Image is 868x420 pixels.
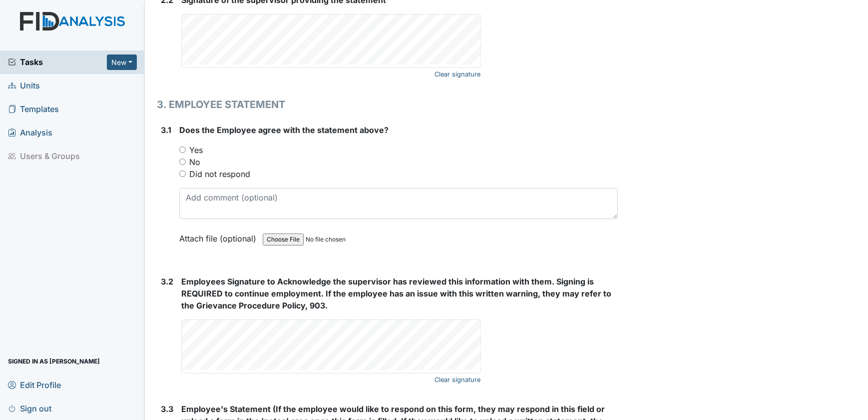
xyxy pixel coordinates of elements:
span: Signed in as [PERSON_NAME] [8,353,100,369]
label: 3.2 [161,275,173,287]
input: No [179,158,186,165]
span: Employees Signature to Acknowledge the supervisor has reviewed this information with them. Signin... [181,276,611,310]
a: Clear signature [434,373,480,386]
span: Edit Profile [8,377,61,392]
a: Clear signature [434,67,480,81]
input: Did not respond [179,170,186,177]
span: Analysis [8,125,52,140]
span: Sign out [8,400,51,416]
label: 3.1 [161,124,171,136]
button: New [107,54,137,70]
label: No [189,156,200,168]
h1: 3. EMPLOYEE STATEMENT [157,97,618,112]
a: Tasks [8,56,107,68]
input: Yes [179,146,186,153]
span: Units [8,78,40,93]
label: 3.3 [161,403,173,415]
label: Did not respond [189,168,250,180]
label: Yes [189,144,203,156]
span: Does the Employee agree with the statement above? [179,125,389,135]
span: Templates [8,101,59,117]
label: Attach file (optional) [179,227,260,244]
